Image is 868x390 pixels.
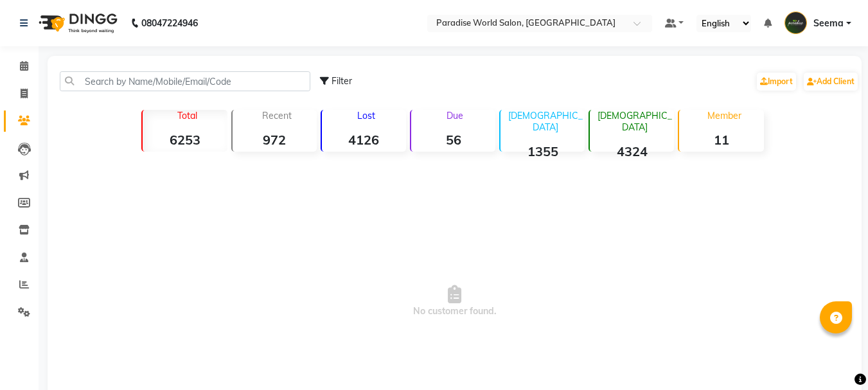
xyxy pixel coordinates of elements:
strong: 6253 [143,132,227,148]
span: Filter [332,75,352,87]
p: Member [684,110,763,121]
p: Due [414,110,495,121]
p: Total [148,110,227,121]
strong: 1355 [500,143,585,159]
a: Import [757,73,796,91]
p: Recent [238,110,317,121]
strong: 972 [233,132,317,148]
span: Seema [813,17,844,30]
p: [DEMOGRAPHIC_DATA] [506,110,585,133]
strong: 11 [679,132,763,148]
a: Add Client [804,73,858,91]
strong: 56 [411,132,495,148]
iframe: chat widget [814,339,855,377]
p: Lost [327,110,406,121]
b: 08047224946 [141,5,198,41]
strong: 4324 [590,143,674,159]
input: Search by Name/Mobile/Email/Code [60,71,310,91]
img: logo [33,5,121,41]
p: [DEMOGRAPHIC_DATA] [595,110,674,133]
strong: 4126 [322,132,406,148]
img: Seema [784,12,807,34]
